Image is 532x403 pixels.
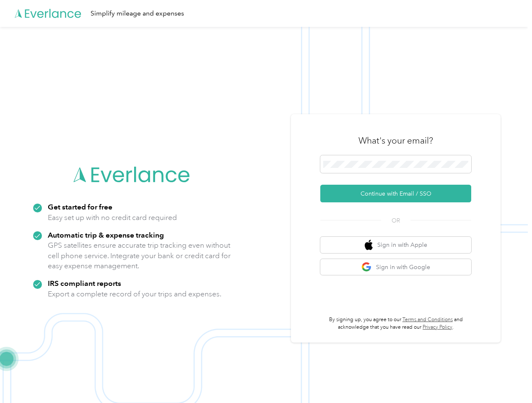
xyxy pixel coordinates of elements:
button: apple logoSign in with Apple [320,237,471,253]
img: apple logo [365,240,373,250]
span: OR [381,216,410,225]
p: Export a complete record of your trips and expenses. [48,289,221,299]
a: Terms and Conditions [402,317,453,323]
div: Simplify mileage and expenses [91,8,184,19]
p: Easy set up with no credit card required [48,212,177,223]
strong: Get started for free [48,202,112,211]
button: Continue with Email / SSO [320,185,471,202]
strong: Automatic trip & expense tracking [48,230,164,239]
a: Privacy Policy [423,324,452,330]
h3: What's your email? [358,135,433,147]
button: google logoSign in with Google [320,259,471,275]
img: google logo [361,262,372,272]
p: By signing up, you agree to our and acknowledge that you have read our . [320,316,471,331]
strong: IRS compliant reports [48,279,121,288]
p: GPS satellites ensure accurate trip tracking even without cell phone service. Integrate your bank... [48,240,231,271]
